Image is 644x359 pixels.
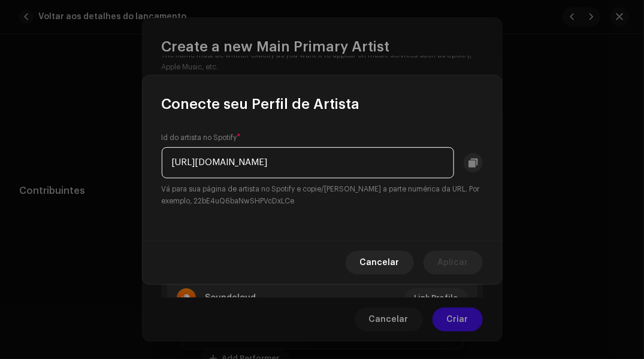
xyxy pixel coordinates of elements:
[162,147,454,178] input: e.g. 22bE4uQ6baNwSHPVcDxLCe
[438,251,468,275] span: Aplicar
[424,251,483,275] button: Aplicar
[162,133,241,142] label: Id do artista no Spotify
[360,251,400,275] span: Cancelar
[162,183,483,207] small: Vá para sua página de artista no Spotify e copie/[PERSON_NAME] a parte numérica da URL. Por exemp...
[346,251,414,275] button: Cancelar
[162,95,360,114] span: Conecte seu Perfil de Artista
